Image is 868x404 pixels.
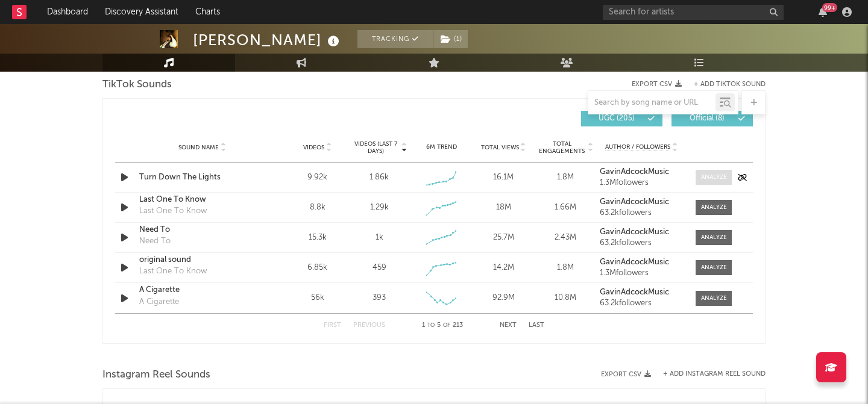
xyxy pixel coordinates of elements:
[427,323,435,328] span: to
[538,202,594,214] div: 1.66M
[601,371,651,378] button: Export CSV
[588,98,715,108] input: Search by song name or URL
[600,299,684,308] div: 63.2k followers
[476,172,532,184] div: 16.1M
[529,322,544,329] button: Last
[600,288,669,296] strong: GavinAdcockMusic
[581,111,662,126] button: UGC(205)
[373,292,386,304] div: 393
[373,262,386,274] div: 459
[139,194,265,206] a: Last One To Know
[538,262,594,274] div: 1.8M
[476,202,532,214] div: 18M
[370,202,389,214] div: 1.29k
[600,198,684,207] a: GavinAdcockMusic
[102,368,210,382] span: Instagram Reel Sounds
[694,81,766,88] button: + Add TikTok Sound
[605,143,670,151] span: Author / Followers
[102,78,172,92] span: TikTok Sounds
[600,239,684,247] div: 63.2k followers
[600,168,669,176] strong: GavinAdcockMusic
[538,232,594,244] div: 2.43M
[414,143,470,152] div: 6M Trend
[600,168,684,176] a: GavinAdcockMusic
[139,266,207,278] div: Last One To Know
[409,319,476,333] div: 1 5 213
[600,179,684,187] div: 1.3M followers
[538,172,594,184] div: 1.8M
[178,144,219,151] span: Sound Name
[600,198,669,206] strong: GavinAdcockMusic
[682,81,766,88] button: + Add TikTok Sound
[600,228,669,236] strong: GavinAdcockMusic
[139,224,265,236] a: Need To
[193,30,342,50] div: [PERSON_NAME]
[433,30,468,48] span: ( 1 )
[351,140,400,155] span: Videos (last 7 days)
[600,258,684,267] a: GavinAdcockMusic
[370,172,389,184] div: 1.86k
[600,228,684,237] a: GavinAdcockMusic
[324,322,341,329] button: First
[353,322,385,329] button: Previous
[538,140,587,155] span: Total Engagements
[289,292,345,304] div: 56k
[663,371,766,378] button: + Add Instagram Reel Sound
[500,322,517,329] button: Next
[289,232,345,244] div: 15.3k
[476,262,532,274] div: 14.2M
[600,209,684,217] div: 63.2k followers
[139,284,265,296] a: A Cigarette
[679,115,735,122] span: Official ( 8 )
[139,296,179,308] div: A Cigarette
[819,7,827,17] button: 99+
[289,202,345,214] div: 8.8k
[603,5,784,20] input: Search for artists
[476,232,532,244] div: 25.7M
[632,81,682,88] button: Export CSV
[139,254,265,266] a: original sound
[289,262,345,274] div: 6.85k
[651,371,766,378] div: + Add Instagram Reel Sound
[476,292,532,304] div: 92.9M
[822,3,837,12] div: 99 +
[303,144,324,151] span: Videos
[589,115,644,122] span: UGC ( 205 )
[139,172,265,184] a: Turn Down The Lights
[481,144,519,151] span: Total Views
[289,172,345,184] div: 9.92k
[443,323,450,328] span: of
[357,30,433,48] button: Tracking
[376,232,383,244] div: 1k
[600,258,669,266] strong: GavinAdcockMusic
[600,288,684,297] a: GavinAdcockMusic
[139,205,207,217] div: Last One To Know
[671,111,753,126] button: Official(8)
[600,269,684,278] div: 1.3M followers
[139,235,171,247] div: Need To
[433,30,468,48] button: (1)
[538,292,594,304] div: 10.8M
